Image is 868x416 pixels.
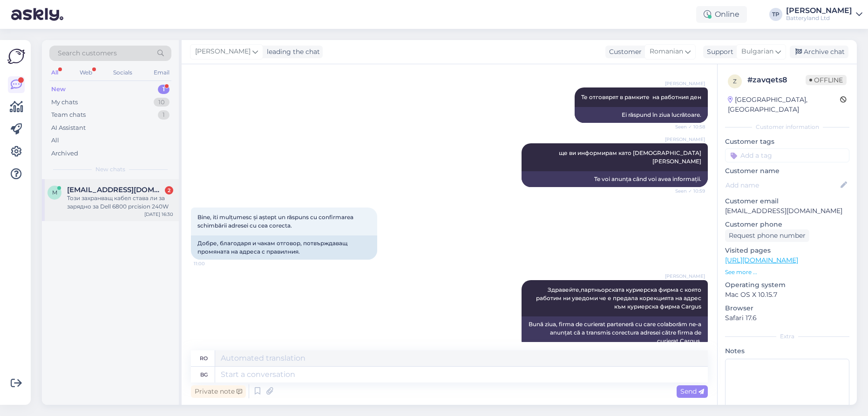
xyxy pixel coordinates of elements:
[725,268,849,276] p: See more ...
[786,7,862,22] a: [PERSON_NAME]Batteryland Ltd
[725,290,849,300] p: Mac OS X 10.15.7
[58,48,117,58] span: Search customers
[158,110,170,120] div: 1
[51,98,78,107] div: My chats
[670,123,705,130] span: Seen ✓ 10:58
[725,196,849,206] p: Customer email
[605,47,642,57] div: Customer
[733,78,737,85] span: z
[725,303,849,313] p: Browser
[7,47,25,65] img: Askly Logo
[806,75,847,85] span: Offline
[741,47,773,57] span: Bulgarian
[51,136,59,145] div: All
[197,214,355,229] span: Bine, iti mulțumesc și aștept un răspuns cu confirmarea schimbării adresei cu cea corecta.
[200,350,208,366] div: ro
[725,256,798,264] a: [URL][DOMAIN_NAME]
[194,260,229,267] span: 11:00
[680,387,704,396] span: Send
[78,67,94,79] div: Web
[725,220,849,229] p: Customer phone
[790,46,848,58] div: Archive chat
[725,246,849,255] p: Visited pages
[581,94,701,101] span: Те отговярят в рамките на работния ден
[725,280,849,290] p: Operating system
[665,80,705,87] span: [PERSON_NAME]
[725,166,849,176] p: Customer name
[154,98,170,107] div: 10
[696,6,747,23] div: Online
[95,165,125,174] span: New chats
[703,47,733,57] div: Support
[670,188,705,195] span: Seen ✓ 10:59
[263,47,320,57] div: leading the chat
[111,67,134,79] div: Socials
[51,110,86,120] div: Team chats
[559,149,703,165] span: ще ви информирам като [DEMOGRAPHIC_DATA] [PERSON_NAME]
[51,149,78,158] div: Archived
[650,47,683,57] span: Romanian
[725,137,849,147] p: Customer tags
[726,180,839,190] input: Add name
[536,286,703,310] span: Здравейте,партньорската куриерска фирма с която работим ни уведоми че е предала корекцията на адр...
[67,186,164,194] span: mitakkk@MAIL.BG
[725,229,809,242] div: Request phone number
[158,85,170,94] div: 1
[67,194,173,211] div: Този захранващ кабел става ли за зарядно за Dell 6800 prcision 240W
[191,385,246,398] div: Private note
[728,95,840,114] div: [GEOGRAPHIC_DATA], [GEOGRAPHIC_DATA]
[152,67,171,79] div: Email
[200,367,208,382] div: bg
[195,47,251,57] span: [PERSON_NAME]
[725,148,849,162] input: Add a tag
[52,189,57,196] span: m
[51,85,66,94] div: New
[51,123,86,133] div: AI Assistant
[575,107,708,123] div: Ei răspund în ziua lucrătoare.
[747,74,806,86] div: # zavqets8
[144,211,173,218] div: [DATE] 16:30
[522,171,708,187] div: Te voi anunța când voi avea informații.
[522,316,708,349] div: Bună ziua, firma de curierat parteneră cu care colaborăm ne-a anunțat că a transmis corectura adr...
[786,14,852,22] div: Batteryland Ltd
[786,7,852,14] div: [PERSON_NAME]
[665,273,705,280] span: [PERSON_NAME]
[49,67,60,79] div: All
[725,346,849,356] p: Notes
[725,206,849,216] p: [EMAIL_ADDRESS][DOMAIN_NAME]
[725,332,849,341] div: Extra
[725,313,849,323] p: Safari 17.6
[191,235,377,260] div: Добре, благодаря и чакам отговор, потвърждаващ промяната на адреса с правилния.
[769,8,782,21] div: TP
[665,136,705,143] span: [PERSON_NAME]
[165,186,173,195] div: 2
[725,123,849,131] div: Customer information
